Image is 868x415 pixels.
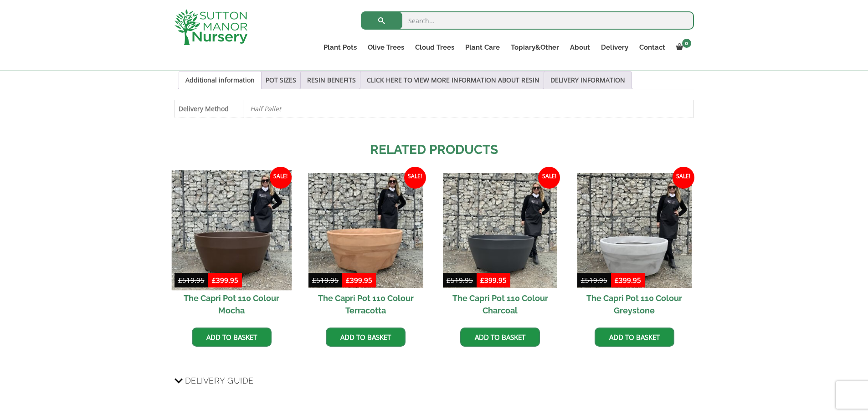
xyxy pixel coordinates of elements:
[185,72,255,89] a: Additional information
[318,41,362,54] a: Plant Pots
[443,173,557,287] img: The Capri Pot 110 Colour Charcoal
[346,276,372,285] bdi: 399.95
[178,276,182,285] span: £
[447,276,473,285] bdi: 519.95
[212,276,238,285] bdi: 399.95
[505,41,565,54] a: Topiary&Other
[212,276,216,285] span: £
[361,11,694,30] input: Search...
[577,288,692,321] h2: The Capri Pot 110 Colour Greystone
[443,288,557,321] h2: The Capri Pot 110 Colour Charcoal
[581,276,585,285] span: £
[577,173,692,287] img: The Capri Pot 110 Colour Greystone
[346,276,350,285] span: £
[175,173,289,320] a: Sale! The Capri Pot 110 Colour Mocha
[615,276,641,285] bdi: 399.95
[550,72,625,89] a: DELIVERY INFORMATION
[460,328,540,347] a: Add to basket: “The Capri Pot 110 Colour Charcoal”
[326,328,406,347] a: Add to basket: “The Capri Pot 110 Colour Terracotta”
[270,167,292,189] span: Sale!
[266,72,296,89] a: POT SIZES
[577,173,692,320] a: Sale! The Capri Pot 110 Colour Greystone
[404,167,426,189] span: Sale!
[673,167,694,189] span: Sale!
[171,170,292,291] img: The Capri Pot 110 Colour Mocha
[671,41,694,54] a: 0
[175,140,694,159] h2: Related products
[308,173,423,287] img: The Capri Pot 110 Colour Terracotta
[308,288,423,321] h2: The Capri Pot 110 Colour Terracotta
[682,39,691,48] span: 0
[596,41,634,54] a: Delivery
[307,72,356,89] a: RESIN BENEFITS
[443,173,557,320] a: Sale! The Capri Pot 110 Colour Charcoal
[615,276,619,285] span: £
[581,276,607,285] bdi: 519.95
[565,41,596,54] a: About
[595,328,674,347] a: Add to basket: “The Capri Pot 110 Colour Greystone”
[634,41,671,54] a: Contact
[460,41,505,54] a: Plant Care
[410,41,460,54] a: Cloud Trees
[308,173,423,320] a: Sale! The Capri Pot 110 Colour Terracotta
[480,276,507,285] bdi: 399.95
[175,288,289,321] h2: The Capri Pot 110 Colour Mocha
[175,100,694,118] table: Product Details
[480,276,484,285] span: £
[362,41,410,54] a: Olive Trees
[367,72,539,89] a: CLICK HERE TO VIEW MORE INFORMATION ABOUT RESIN
[312,276,339,285] bdi: 519.95
[192,328,272,347] a: Add to basket: “The Capri Pot 110 Colour Mocha”
[538,167,560,189] span: Sale!
[250,100,687,117] p: Half Pallet
[178,276,205,285] bdi: 519.95
[312,276,316,285] span: £
[175,9,247,45] img: logo
[175,100,243,117] th: Delivery Method
[447,276,451,285] span: £
[185,372,254,389] span: Delivery Guide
